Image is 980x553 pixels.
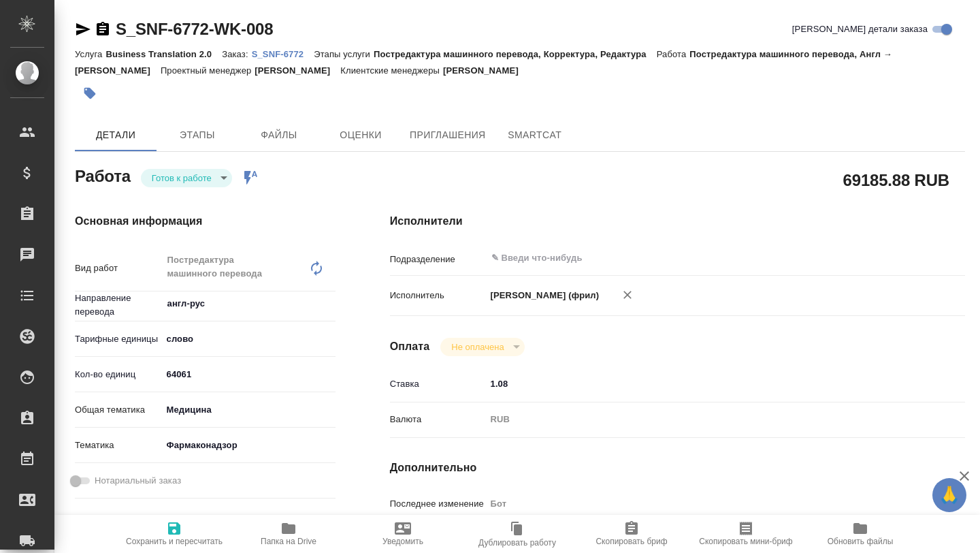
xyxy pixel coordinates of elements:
[83,127,148,144] span: Детали
[328,302,331,305] button: Open
[390,497,486,511] p: Последнее изменение
[792,22,928,36] span: [PERSON_NAME] детали заказа
[390,460,965,476] h4: Дополнительно
[689,515,803,553] button: Скопировать мини-бриф
[75,368,162,381] p: Кол-во единиц
[161,65,255,76] p: Проектный менеджер
[314,49,374,59] p: Этапы услуги
[126,537,223,546] span: Сохранить и пересчитать
[162,434,336,457] div: Фармаконадзор
[612,280,642,310] button: Удалить исполнителя
[440,338,524,356] div: Готов к работе
[75,291,162,319] p: Направление перевода
[390,413,486,426] p: Валюта
[374,49,657,59] p: Постредактура машинного перевода, Корректура, Редактура
[574,515,689,553] button: Скопировать бриф
[252,49,314,59] p: S_SNF-6772
[447,341,508,353] button: Не оплачена
[231,515,346,553] button: Папка на Drive
[75,403,162,417] p: Общая тематика
[390,289,486,302] p: Исполнитель
[148,172,216,184] button: Готов к работе
[75,78,105,108] button: Добавить тэг
[165,127,230,144] span: Этапы
[699,537,792,546] span: Скопировать мини-бриф
[932,478,966,512] button: 🙏
[261,537,316,546] span: Папка на Drive
[252,48,314,59] a: S_SNF-6772
[75,332,162,346] p: Тарифные единицы
[75,21,91,37] button: Скопировать ссылку для ЯМессенджера
[255,65,340,76] p: [PERSON_NAME]
[75,163,131,187] h2: Работа
[502,127,568,144] span: SmartCat
[657,49,690,59] p: Работа
[595,537,667,546] span: Скопировать бриф
[75,49,105,59] p: Услуга
[105,49,222,59] p: Business Translation 2.0
[141,169,232,187] div: Готов к работе
[460,515,574,553] button: Дублировать работу
[843,168,949,191] h2: 69185.88 RUB
[75,262,162,275] p: Вид работ
[95,474,181,488] span: Нотариальный заказ
[95,21,111,37] button: Скопировать ссылку
[486,289,600,302] p: [PERSON_NAME] (фрил)
[390,213,965,230] h4: Исполнители
[390,253,486,266] p: Подразделение
[910,257,913,259] button: Open
[828,537,894,546] span: Обновить файлы
[478,538,556,548] span: Дублировать работу
[246,127,312,144] span: Файлы
[486,408,917,431] div: RUB
[116,20,273,38] a: S_SNF-6772-WK-008
[382,537,423,546] span: Уведомить
[486,374,917,394] input: ✎ Введи что-нибудь
[340,65,443,76] p: Клиентские менеджеры
[390,377,486,391] p: Ставка
[803,515,917,553] button: Обновить файлы
[222,49,251,59] p: Заказ:
[410,127,486,144] span: Приглашения
[75,213,336,230] h4: Основная информация
[346,515,460,553] button: Уведомить
[162,398,336,422] div: Медицина
[443,65,529,76] p: [PERSON_NAME]
[117,515,231,553] button: Сохранить и пересчитать
[162,328,336,351] div: слово
[328,127,393,144] span: Оценки
[490,250,868,266] input: ✎ Введи что-нибудь
[938,481,961,509] span: 🙏
[390,338,430,355] h4: Оплата
[75,439,162,452] p: Тематика
[486,494,917,513] input: Пустое поле
[162,364,336,384] input: ✎ Введи что-нибудь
